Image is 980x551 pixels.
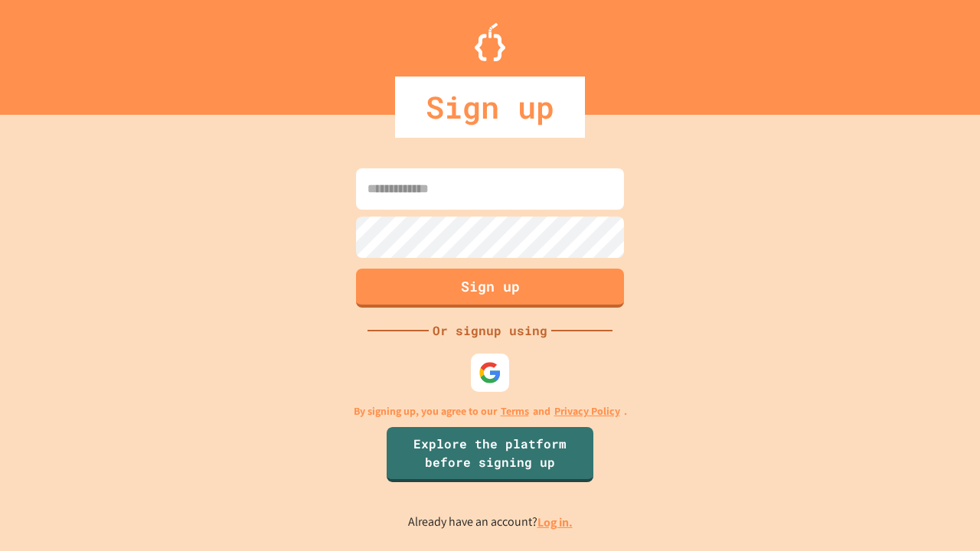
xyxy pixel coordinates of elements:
[356,269,624,308] button: Sign up
[354,403,627,419] p: By signing up, you agree to our and .
[537,514,573,530] a: Log in.
[429,321,551,340] div: Or signup using
[387,427,593,482] a: Explore the platform before signing up
[408,513,573,532] p: Already have an account?
[475,23,505,61] img: Logo.svg
[479,361,501,384] img: google-icon.svg
[554,403,620,419] a: Privacy Policy
[501,403,529,419] a: Terms
[395,77,585,138] div: Sign up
